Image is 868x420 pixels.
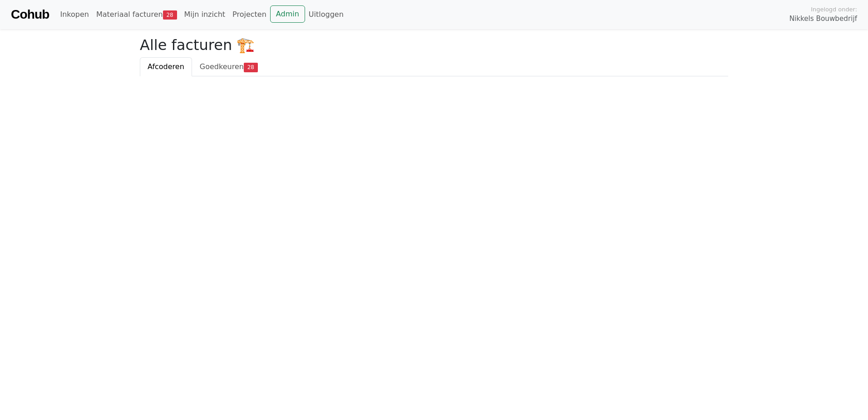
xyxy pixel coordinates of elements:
a: Projecten [229,5,270,24]
span: Nikkels Bouwbedrijf [789,14,857,24]
a: Uitloggen [305,5,347,24]
span: 28 [244,63,258,72]
a: Afcoderen [140,57,192,76]
a: Cohub [11,4,49,25]
a: Admin [270,5,305,23]
span: Goedkeuren [200,62,244,71]
a: Goedkeuren28 [192,57,266,76]
a: Inkopen [56,5,92,24]
a: Materiaal facturen28 [93,5,181,24]
span: Ingelogd onder: [811,5,857,14]
span: 28 [163,10,177,20]
h2: Alle facturen 🏗️ [140,36,728,54]
span: Afcoderen [148,62,184,71]
a: Mijn inzicht [181,5,229,24]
